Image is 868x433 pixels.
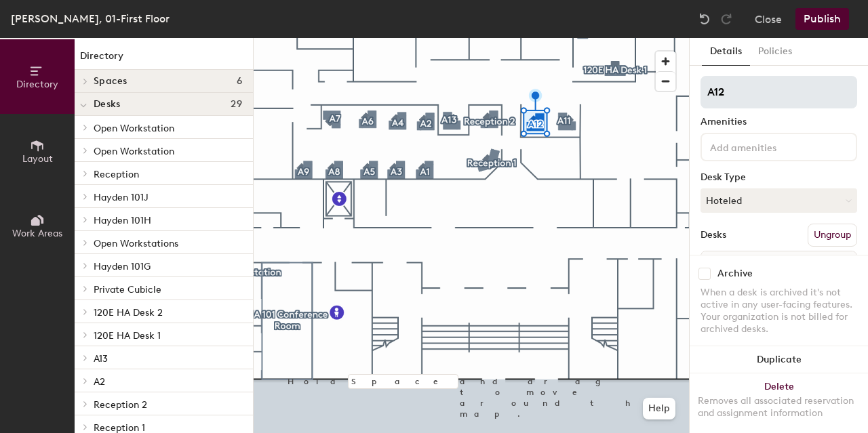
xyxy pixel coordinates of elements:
[702,38,750,66] button: Details
[701,287,857,335] div: When a desk is archived it's not active in any user-facing features. Your organization is not bil...
[94,76,127,87] span: Spaces
[94,215,151,226] span: Hayden 101H
[94,330,161,342] span: 120E HA Desk 1
[94,99,120,110] span: Desks
[94,146,174,157] span: Open Workstation
[717,268,753,279] div: Archive
[94,192,149,203] span: Hayden 101J
[94,399,147,411] span: Reception 2
[698,395,860,419] div: Removes all associated reservation and assignment information
[701,230,726,241] div: Desks
[237,76,242,87] span: 6
[94,376,105,388] span: A2
[75,49,253,70] h1: Directory
[698,12,711,26] img: Undo
[704,253,745,277] span: Name
[231,99,242,110] span: 29
[94,169,139,180] span: Reception
[94,238,178,249] span: Open Workstations
[701,188,857,213] button: Hoteled
[11,10,170,27] div: [PERSON_NAME], 01-First Floor
[719,12,733,26] img: Redo
[690,346,868,373] button: Duplicate
[750,38,800,66] button: Policies
[12,228,62,239] span: Work Areas
[707,138,829,154] input: Add amenities
[701,117,857,127] div: Amenities
[94,123,174,134] span: Open Workstation
[755,8,782,30] button: Close
[690,373,868,433] button: DeleteRemoves all associated reservation and assignment information
[94,261,151,272] span: Hayden 101G
[94,284,161,295] span: Private Cubicle
[701,172,857,183] div: Desk Type
[94,307,163,318] span: 120E HA Desk 2
[94,353,108,365] span: A13
[808,224,857,247] button: Ungroup
[22,153,53,165] span: Layout
[795,8,849,30] button: Publish
[643,398,675,419] button: Help
[16,79,58,90] span: Directory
